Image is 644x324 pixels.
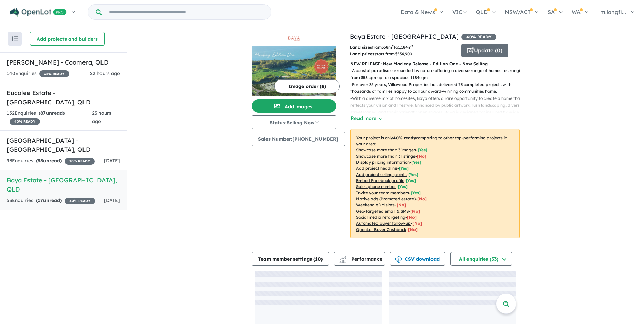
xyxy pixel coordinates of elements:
u: Automated buyer follow-up [356,221,411,226]
u: Add project headline [356,166,397,171]
u: Native ads (Promoted estate) [356,196,416,201]
u: 1,184 m [398,44,413,50]
div: 93 Enquir ies [7,157,95,165]
img: sort.svg [12,36,18,41]
span: m.langfi... [600,8,626,15]
span: [ Yes ] [411,160,421,165]
u: Display pricing information [356,160,410,165]
span: [ Yes ] [398,184,408,189]
u: Add project selling-points [356,172,407,177]
button: Update (0) [461,44,508,57]
span: 10 [315,256,321,262]
button: Sales Number:[PHONE_NUMBER] [252,132,345,146]
span: 35 % READY [39,70,69,77]
span: [No] [397,202,406,208]
b: 40 % ready [393,135,416,140]
button: Image order (8) [274,79,340,93]
img: line-chart.svg [340,256,346,260]
img: Baya Estate - Redland Bay [252,46,336,96]
span: 23 hours ago [92,110,111,124]
span: [No] [410,209,420,214]
p: NEW RELEASE: New Macleay Release - Edition One - Now Selling [350,60,520,67]
button: Add projects and builders [30,32,105,46]
p: - With a diverse mix of homesites, Baya offers a rare opportunity to create a home that reflects ... [350,95,525,123]
strong: ( unread) [36,158,62,164]
span: [No] [407,215,417,220]
span: Performance [341,256,382,262]
b: Land prices [350,51,374,56]
p: Your project is only comparing to other top-performing projects in your area: - - - - - - - - - -... [350,129,520,238]
p: start from [350,51,456,57]
div: 53 Enquir ies [7,197,95,205]
span: 40 % READY [65,198,95,204]
sup: 2 [411,44,413,48]
a: Baya Estate - [GEOGRAPHIC_DATA] [350,33,459,40]
span: [ Yes ] [406,178,416,183]
img: download icon [395,256,402,263]
span: 40 % READY [461,34,496,40]
span: [ Yes ] [418,147,427,152]
span: [ Yes ] [408,172,418,177]
span: 17 [38,197,43,203]
u: Showcase more than 3 listings [356,154,415,159]
span: 10 % READY [65,158,95,165]
u: Geo-targeted email & SMS [356,209,409,214]
h5: Eucalee Estate - [GEOGRAPHIC_DATA] , QLD [7,88,120,107]
button: Performance [334,252,385,266]
span: 58 [38,158,43,164]
u: OpenLot Buyer Cashback [356,227,406,232]
strong: ( unread) [36,197,62,203]
u: Social media retargeting [356,215,405,220]
span: [No] [417,196,427,201]
sup: 2 [392,44,394,48]
div: 140 Enquir ies [7,70,69,78]
button: Add images [252,99,336,113]
button: Status:Selling Now [252,115,336,129]
button: Read more [350,114,382,122]
img: Openlot PRO Logo White [10,8,67,17]
span: [ No ] [417,154,426,159]
a: Baya Estate - Redland Bay LogoBaya Estate - Redland Bay [252,32,336,96]
h5: Baya Estate - [GEOGRAPHIC_DATA] , QLD [7,176,120,194]
input: Try estate name, suburb, builder or developer [103,5,270,19]
span: [ Yes ] [399,166,409,171]
div: 152 Enquir ies [7,109,92,126]
span: to [394,44,413,50]
button: CSV download [390,252,445,266]
span: [ Yes ] [411,190,421,195]
strong: ( unread) [39,110,65,116]
u: Showcase more than 3 images [356,147,416,152]
button: All enquiries (53) [450,252,512,266]
u: Invite your team members [356,190,409,195]
span: [No] [408,227,418,232]
p: - For over 35 years, Villawood Properties has delivered 73 completed projects with thousands of f... [350,81,525,95]
button: Team member settings (10) [252,252,329,266]
p: - A coastal paradise surrounded by nature offering a diverse range of homesites ranging from 358s... [350,67,525,81]
img: bar-chart.svg [339,258,346,263]
u: 358 m [382,44,394,50]
span: 40 % READY [10,118,40,125]
span: [DATE] [104,158,120,164]
h5: [GEOGRAPHIC_DATA] - [GEOGRAPHIC_DATA] , QLD [7,136,120,154]
span: 87 [40,110,46,116]
u: $ 534,900 [395,51,412,56]
u: Embed Facebook profile [356,178,404,183]
img: Baya Estate - Redland Bay Logo [254,35,334,43]
p: from [350,44,456,51]
span: 22 hours ago [90,70,120,76]
u: Weekend eDM slots [356,202,395,208]
h5: [PERSON_NAME] - Coomera , QLD [7,58,120,67]
u: Sales phone number [356,184,396,189]
b: Land sizes [350,44,372,50]
span: [DATE] [104,197,120,203]
span: [No] [412,221,422,226]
